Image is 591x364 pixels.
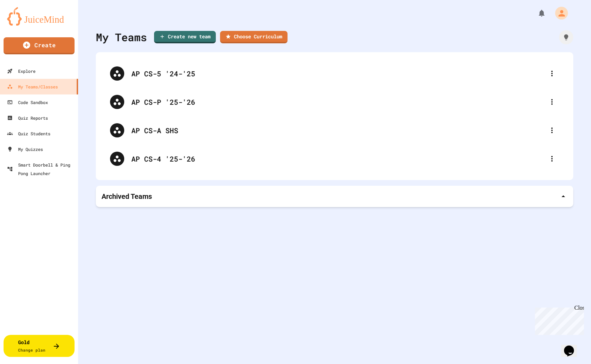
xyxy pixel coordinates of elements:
[7,82,58,91] div: My Teams/Classes
[524,7,548,19] div: My Notifications
[548,5,570,21] div: My Account
[131,68,545,79] div: AP CS-5 '24-'25
[131,125,545,136] div: AP CS-A SHS
[102,191,152,201] p: Archived Teams
[3,3,49,45] div: Chat with us now!Close
[7,7,71,26] img: logo-orange.svg
[220,31,288,43] a: Choose Curriculum
[18,338,45,353] div: Gold
[96,29,147,45] div: My Teams
[559,30,573,44] div: How it works
[18,347,45,353] span: Change plan
[7,145,43,153] div: My Quizzes
[154,31,216,43] a: Create new team
[7,114,48,122] div: Quiz Reports
[7,161,75,178] div: Smart Doorbell & Ping Pong Launcher
[7,67,35,75] div: Explore
[131,153,545,164] div: AP CS-4 '25-'26
[4,37,75,54] a: Create
[7,98,48,107] div: Code Sandbox
[131,97,545,107] div: AP CS-P '25-'26
[532,305,584,335] iframe: chat widget
[7,129,50,138] div: Quiz Students
[561,336,584,357] iframe: chat widget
